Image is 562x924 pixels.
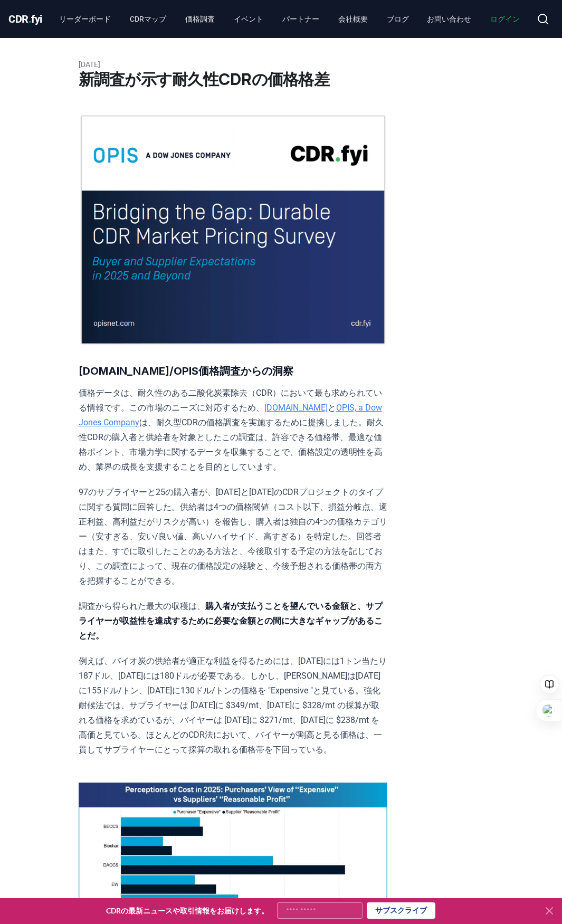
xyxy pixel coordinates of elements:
a: ログイン [482,9,528,28]
p: 97のサプライヤーと25の購入者が、[DATE]と[DATE]のCDRプロジェクトのタイプに関する質問に回答した。供給者は4つの価格閾値（コスト以下、損益分岐点、適正利益、高利益だがリスクが高い... [79,485,387,588]
a: リーダーボード [51,9,119,28]
p: 例えば、バイオ炭の供給者が適正な利益を得るためには、[DATE]には1トン当たり187ドル、[DATE]には180ドルが必要である。しかし、[PERSON_NAME]は[DATE]に155ドル/... [79,654,387,757]
nav: Main [51,9,417,28]
p: [DATE] [79,59,484,70]
a: CDR.fyi [8,12,42,26]
a: [DOMAIN_NAME] [264,403,328,413]
strong: 購入者が支払うことを望んでいる金額と、サプライヤーが収益性を達成するために必要な金額との間に大きなギャップがあることだ。 [79,601,383,641]
span: ログイン [490,14,520,24]
h1: 新調査が示す耐久性CDRの価格格差 [79,70,484,89]
a: 価格調査 [177,9,223,28]
img: blog post image [79,114,387,346]
a: お問い合わせ [418,9,480,28]
span: CDR fyi [8,13,42,25]
span: . [28,13,32,25]
a: 会社概要 [330,9,376,28]
a: CDRマップ [121,9,175,28]
nav: Main [418,9,528,28]
a: OPIS, a Dow Jones Company [79,403,382,427]
p: 価格データは、耐久性のある二酸化炭素除去（CDR）において最も求められている情報です。この市場のニーズに対応するため、 と は、耐久型CDRの価格調査を実施するために提携しました。耐久性CDRの... [79,386,387,474]
a: パートナー [274,9,328,28]
a: ブログ [378,9,417,28]
strong: [DOMAIN_NAME]/OPIS価格調査からの洞察 [79,365,293,377]
p: 調査から得られた最大の収穫は、 [79,599,387,643]
a: イベント [225,9,272,28]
